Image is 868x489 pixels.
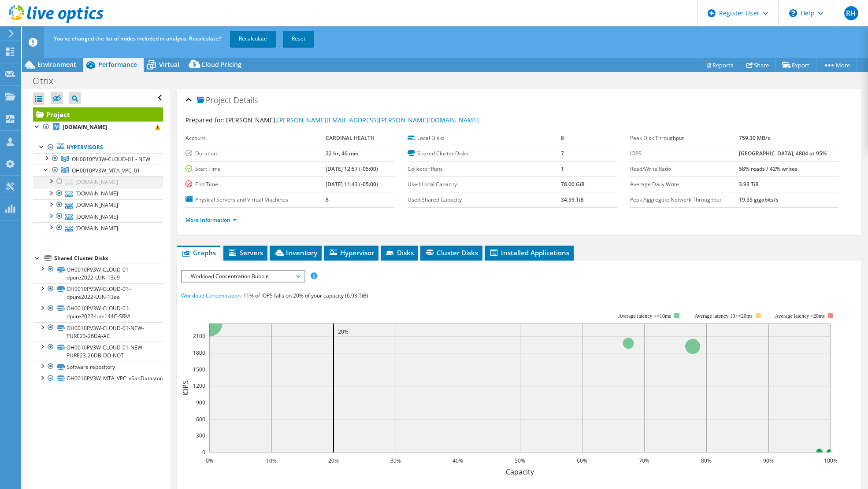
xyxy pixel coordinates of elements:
label: Shared Cluster Disks [408,149,560,158]
b: 1 [561,165,564,173]
span: Cluster Disks [425,248,478,257]
text: 1200 [193,382,205,390]
b: 19.55 gigabits/s [739,196,779,203]
label: Read/Write Ratio [630,165,739,173]
label: Peak Disk Throughput [630,134,739,143]
a: OH0010PV3W-CLOUD-01-NEW-PURE23-26DB-DO-NOT [33,342,163,361]
a: Export [775,58,816,72]
b: CARDINAL HEALTH [326,134,375,142]
a: [DOMAIN_NAME] [33,199,163,211]
a: OH0010PV3W-CLOUD-01-dpure2022-LUN-13e9 [33,264,163,283]
a: [DOMAIN_NAME] [33,188,163,199]
b: [DATE] 12:57 (-05:00) [326,165,378,173]
span: Servers [228,248,263,257]
b: 759.30 MB/s [739,134,770,142]
span: [PERSON_NAME], [226,116,479,124]
b: [DATE] 11:43 (-05:00) [326,180,378,188]
a: Share [740,58,776,72]
span: Performance [98,60,137,69]
text: 70% [639,457,649,464]
label: Used Local Capacity [408,180,560,189]
span: RH [844,6,858,20]
label: Prepared for: [185,116,225,124]
a: Project [33,107,163,121]
text: 60% [577,457,587,464]
b: 58% reads / 42% writes [739,165,798,173]
span: Virtual [159,60,179,69]
span: Details [234,95,258,105]
text: 50% [515,457,525,464]
svg: \n [789,9,797,17]
b: 7 [561,150,564,157]
a: Reset [283,31,314,47]
label: Duration [185,149,326,158]
text: 90% [763,457,774,464]
label: Collector Runs [408,165,560,173]
text: 20% [338,328,349,335]
b: 78.00 GiB [561,180,585,188]
b: 22 hr, 46 min [326,150,359,157]
a: Reports [698,58,740,72]
span: Installed Applications [489,248,569,257]
b: 8 [561,134,564,142]
text: 80% [701,457,712,464]
span: OH0010PV3W-CLOUD-01 - NEW [72,155,150,163]
span: Environment [37,60,76,69]
text: 1500 [193,366,205,373]
text: 40% [453,457,463,464]
text: IOPS [181,380,190,396]
span: Inventory [274,248,317,257]
label: Peak Aggregate Network Throughput [630,195,739,204]
text: 900 [196,399,205,406]
a: [DOMAIN_NAME] [33,176,163,188]
b: 8 [326,196,329,203]
label: Local Disks [408,134,560,143]
a: [DOMAIN_NAME] [33,222,163,234]
a: OH0010PV3W-CLOUD-01-dpure2022-lun-144C-SRM [33,303,163,322]
label: Start Time [185,165,326,173]
label: End Time [185,180,326,189]
a: OH0010PV3W_MTA_VPC_vSanDatastore [33,373,163,384]
text: 20% [328,457,339,464]
a: OH0010PV3W-CLOUD-01-NEW-PURE23-26DA-AC [33,322,163,342]
a: More [816,58,857,72]
b: 34.59 TiB [561,196,584,203]
h1: Citrix [29,76,67,86]
a: [DOMAIN_NAME] [33,121,163,133]
text: 300 [196,432,205,439]
b: 3.93 TiB [739,180,759,188]
text: 600 [196,415,205,423]
span: Project [197,96,231,105]
span: 11% of IOPS falls on 20% of your capacity (6.93 TiB) [243,292,368,299]
span: Workload Concentration Bubble [186,271,300,282]
label: Used Shared Capacity [408,195,560,204]
span: Workload Concentration: [181,292,242,299]
label: Account [185,134,326,143]
span: You've changed the list of nodes included in analysis. Recalculate? [54,35,221,42]
text: Capacity [506,467,534,477]
text: Average latency >20ms [775,313,825,319]
a: OH0010PV3W-CLOUD-01-dpure2022-LUN-13ea [33,283,163,303]
text: 2100 [193,332,205,340]
text: 0% [206,457,213,464]
a: Recalculate [230,31,276,47]
span: OH0010PV3W_MTA_VPC_01 [72,167,140,174]
tspan: Average latency 10<=20ms [694,313,753,319]
text: 0 [202,449,205,456]
b: [DOMAIN_NAME] [63,123,107,131]
tspan: Average latency <=10ms [618,313,671,319]
text: 30% [390,457,401,464]
text: 1800 [193,349,205,357]
a: OH0010PV3W_MTA_VPC_01 [33,165,163,176]
label: Average Daily Write [630,180,739,189]
span: Cloud Pricing [201,60,241,69]
a: OH0010PV3W-CLOUD-01 - NEW [33,153,163,165]
a: More Information [185,216,237,224]
a: Software repository [33,361,163,372]
span: Hypervisor [328,248,374,257]
a: [DOMAIN_NAME] [33,211,163,222]
div: Shared Cluster Disks [54,253,163,264]
b: [GEOGRAPHIC_DATA], 4804 at 95% [739,150,827,157]
text: 10% [266,457,277,464]
label: IOPS [630,149,739,158]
